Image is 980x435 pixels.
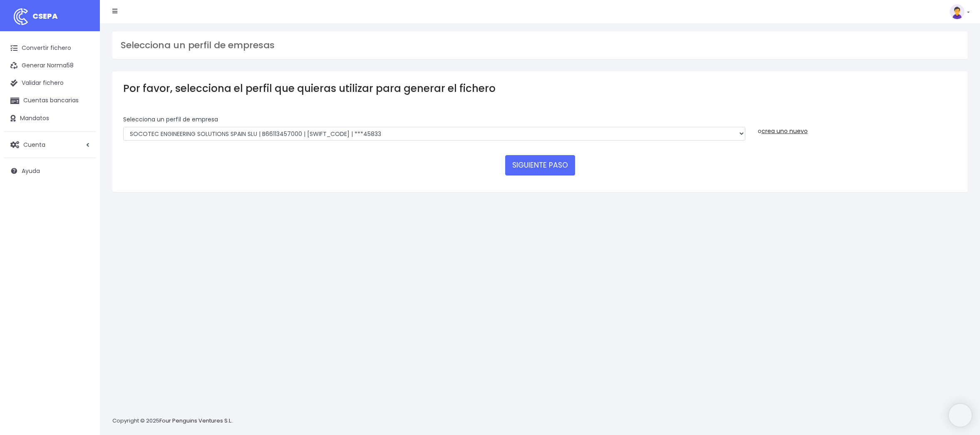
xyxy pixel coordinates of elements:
[758,115,957,136] div: o
[4,74,96,92] a: Validar fichero
[762,127,808,135] a: crea uno nuevo
[4,57,96,74] a: Generar Norma58
[22,167,40,175] span: Ayuda
[4,40,96,57] a: Convertir fichero
[23,140,45,148] span: Cuenta
[123,82,957,94] h3: Por favor, selecciona el perfil que quieras utilizar para generar el fichero
[950,4,965,19] img: profile
[159,417,232,425] a: Four Penguins Ventures S.L.
[4,92,96,109] a: Cuentas bancarias
[123,115,218,124] label: Selecciona un perfíl de empresa
[10,6,31,27] img: logo
[32,11,58,21] span: CSEPA
[505,155,575,175] button: SIGUIENTE PASO
[4,162,96,180] a: Ayuda
[4,110,96,127] a: Mandatos
[121,40,959,51] h3: Selecciona un perfil de empresas
[112,417,233,425] p: Copyright © 2025 .
[4,136,96,153] a: Cuenta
